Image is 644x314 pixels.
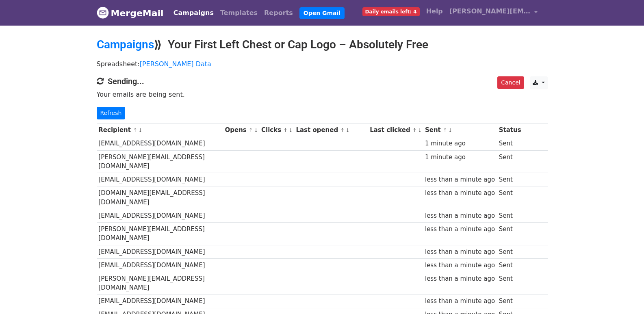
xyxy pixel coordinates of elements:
[425,247,495,257] div: less than a minute ago
[497,150,523,173] td: Sent
[425,225,495,234] div: less than a minute ago
[497,295,523,308] td: Sent
[425,153,495,162] div: 1 minute ago
[254,127,258,133] a: ↓
[138,127,143,133] a: ↓
[425,274,495,284] div: less than a minute ago
[97,38,154,51] a: Campaigns
[288,127,293,133] a: ↓
[97,137,223,150] td: [EMAIL_ADDRESS][DOMAIN_NAME]
[97,150,223,173] td: [PERSON_NAME][EMAIL_ADDRESS][DOMAIN_NAME]
[497,223,523,245] td: Sent
[497,209,523,223] td: Sent
[97,186,223,209] td: [DOMAIN_NAME][EMAIL_ADDRESS][DOMAIN_NAME]
[97,209,223,223] td: [EMAIL_ADDRESS][DOMAIN_NAME]
[340,127,345,133] a: ↑
[497,272,523,295] td: Sent
[97,6,109,19] img: MergeMail logo
[223,123,260,137] th: Opens
[423,3,446,19] a: Help
[249,127,253,133] a: ↑
[362,7,420,16] span: Daily emails left: 4
[368,123,423,137] th: Last clicked
[448,127,453,133] a: ↓
[97,295,223,308] td: [EMAIL_ADDRESS][DOMAIN_NAME]
[497,186,523,209] td: Sent
[425,175,495,184] div: less than a minute ago
[443,127,447,133] a: ↑
[97,60,548,68] p: Spreadsheet:
[97,173,223,186] td: [EMAIL_ADDRESS][DOMAIN_NAME]
[423,123,497,137] th: Sent
[97,4,164,22] a: MergeMail
[294,123,368,137] th: Last opened
[299,7,345,19] a: Open Gmail
[97,258,223,272] td: [EMAIL_ADDRESS][DOMAIN_NAME]
[446,3,541,22] a: [PERSON_NAME][EMAIL_ADDRESS][DOMAIN_NAME]
[170,5,217,21] a: Campaigns
[97,76,548,86] h4: Sending...
[497,123,523,137] th: Status
[97,123,223,137] th: Recipient
[425,261,495,270] div: less than a minute ago
[261,5,296,21] a: Reports
[133,127,137,133] a: ↑
[97,38,548,52] h2: ⟫ Your First Left Chest or Cap Logo – Absolutely Free
[412,127,417,133] a: ↑
[497,76,524,89] a: Cancel
[449,6,531,16] span: [PERSON_NAME][EMAIL_ADDRESS][DOMAIN_NAME]
[425,211,495,221] div: less than a minute ago
[497,173,523,186] td: Sent
[97,223,223,245] td: [PERSON_NAME][EMAIL_ADDRESS][DOMAIN_NAME]
[97,272,223,295] td: [PERSON_NAME][EMAIL_ADDRESS][DOMAIN_NAME]
[497,137,523,150] td: Sent
[425,297,495,306] div: less than a minute ago
[259,123,294,137] th: Clicks
[283,127,288,133] a: ↑
[97,90,548,99] p: Your emails are being sent.
[97,245,223,258] td: [EMAIL_ADDRESS][DOMAIN_NAME]
[359,3,423,19] a: Daily emails left: 4
[425,188,495,198] div: less than a minute ago
[97,107,126,119] a: Refresh
[217,5,261,21] a: Templates
[497,245,523,258] td: Sent
[425,139,495,148] div: 1 minute ago
[345,127,350,133] a: ↓
[497,258,523,272] td: Sent
[418,127,422,133] a: ↓
[140,60,211,68] a: [PERSON_NAME] Data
